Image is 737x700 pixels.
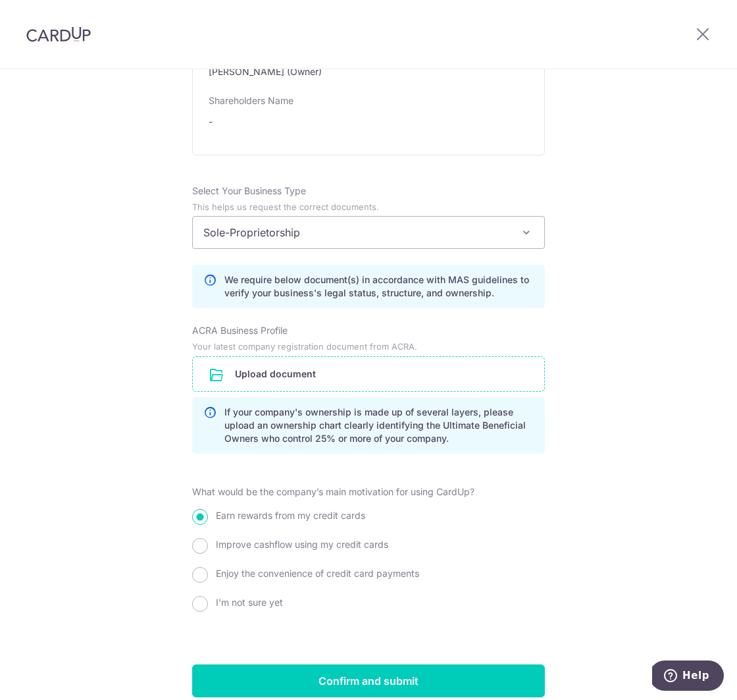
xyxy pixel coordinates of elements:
span: Sole-Proprietorship [192,216,545,249]
input: Confirm and submit [192,664,545,697]
label: ACRA Business Profile [192,324,288,337]
div: Upload document [192,356,545,392]
iframe: Opens a widget where you can find more information [652,660,724,693]
span: I'm not sure yet [216,597,283,608]
label: Select Your Business Type [192,184,306,198]
img: CardUp [26,26,91,42]
small: Your latest company registration document from ACRA. [192,342,417,352]
span: Earn rewards from my credit cards [216,510,365,521]
span: Sole-Proprietorship [193,217,544,248]
p: We require below document(s) in accordance with MAS guidelines to verify your business's legal st... [224,273,534,300]
span: Enjoy the convenience of credit card payments [216,568,419,579]
p: If your company's ownership is made up of several layers, please upload an ownership chart clearl... [224,406,534,445]
small: This helps us request the correct documents. [192,202,379,212]
label: What would be the company’s main motivation for using CardUp? [192,485,474,498]
span: Improve cashflow using my credit cards [216,539,388,550]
